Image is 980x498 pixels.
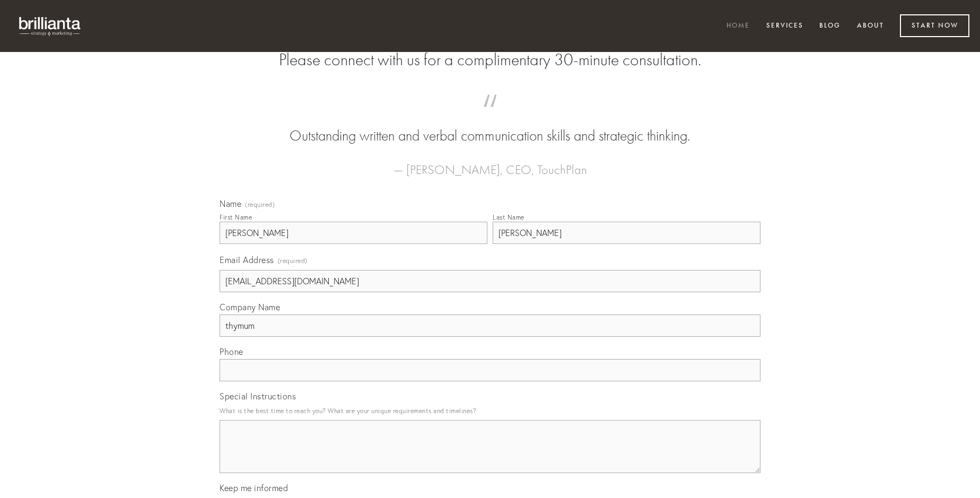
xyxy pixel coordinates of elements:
[220,50,760,70] h2: Please connect with us for a complimentary 30-minute consultation.
[237,146,743,180] figcaption: — [PERSON_NAME], CEO, TouchPlan
[220,483,288,493] span: Keep me informed
[812,18,847,35] a: Blog
[220,404,760,418] p: What is the best time to reach you? What are your unique requirements and timelines?
[759,18,810,35] a: Services
[237,105,743,146] blockquote: Outstanding written and verbal communication skills and strategic thinking.
[11,11,90,41] img: brillianta - research, strategy, marketing
[850,18,891,35] a: About
[245,202,275,208] span: (required)
[493,213,524,221] div: Last Name
[220,255,274,265] span: Email Address
[220,391,296,401] span: Special Instructions
[220,346,243,357] span: Phone
[220,302,280,312] span: Company Name
[220,198,241,209] span: Name
[278,254,308,268] span: (required)
[900,14,969,37] a: Start Now
[220,213,252,221] div: First Name
[237,105,743,126] span: “
[720,18,757,35] a: Home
